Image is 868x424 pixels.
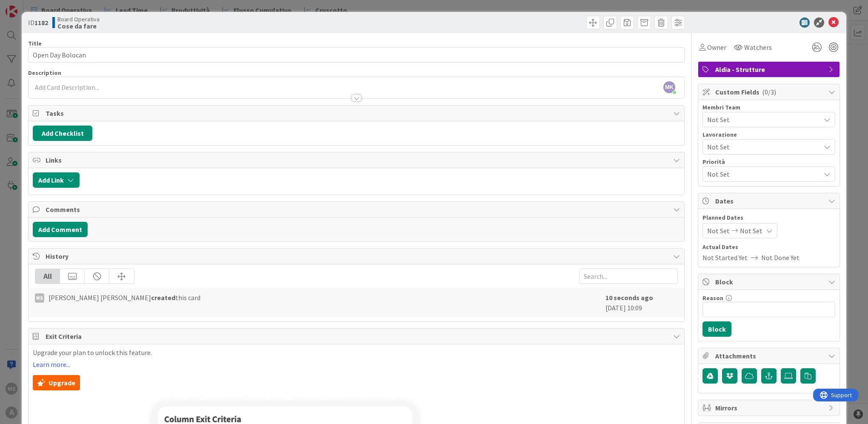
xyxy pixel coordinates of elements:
label: Title [28,40,42,47]
button: Add Comment [33,222,88,237]
span: Not Set [707,226,730,236]
span: Not Set [707,141,816,153]
div: Priorità [702,159,835,165]
span: Planned Dates [702,213,835,222]
b: 1182 [34,18,48,27]
span: Not Set [707,169,820,179]
span: Mirrors [715,403,824,413]
span: Tasks [46,108,669,118]
button: Upgrade [33,375,80,390]
a: Learn more... [33,361,70,368]
button: Add Link [33,172,80,188]
div: Upgrade your plan to unlock this feature. [33,349,680,390]
div: All [35,269,60,284]
span: Comments [46,204,669,215]
b: created [151,293,175,302]
span: Owner [707,42,726,52]
button: Add Checklist [33,126,92,141]
span: Actual Dates [702,243,835,252]
b: Cose da fare [57,23,100,29]
span: Not Done Yet [761,252,799,263]
span: Aldia - Strutture [715,64,824,74]
label: Reason [702,294,723,302]
b: 10 seconds ago [605,293,653,302]
span: Description [28,69,61,77]
span: Support [18,1,39,11]
div: Lavorazione [702,132,835,138]
span: Block [715,277,824,287]
input: Search... [579,269,678,284]
button: Block [702,321,731,337]
span: Not Set [740,226,762,236]
span: MK [663,81,675,93]
span: [PERSON_NAME] [PERSON_NAME] this card [49,292,200,303]
span: Not Started Yet [702,252,748,263]
span: Dates [715,196,824,206]
div: [DATE] 10:09 [605,292,678,313]
span: Attachments [715,351,824,361]
span: Exit Criteria [46,331,669,341]
span: ( 0/3 ) [762,88,776,96]
span: History [46,251,669,261]
span: ID [28,17,48,28]
span: Watchers [744,42,772,52]
span: Custom Fields [715,87,824,97]
div: MS [35,293,44,303]
input: type card name here... [28,47,685,63]
span: Not Set [707,115,820,125]
span: Links [46,155,669,165]
div: Membri Team [702,104,835,110]
span: Board Operativa [57,16,100,23]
